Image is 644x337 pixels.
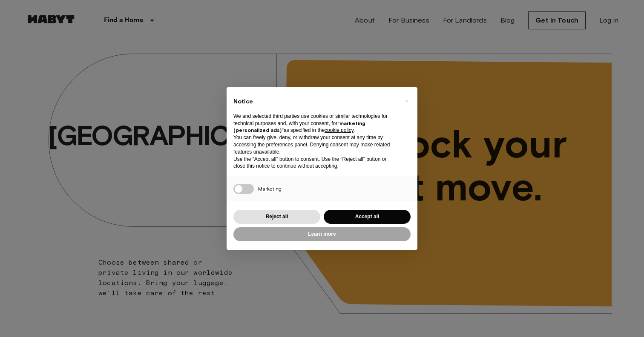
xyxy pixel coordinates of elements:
button: Accept all [324,210,411,224]
button: Reject all [233,210,320,224]
span: × [405,96,408,106]
p: We and selected third parties use cookies or similar technologies for technical purposes and, wit... [233,113,397,134]
p: Use the “Accept all” button to consent. Use the “Reject all” button or close this notice to conti... [233,156,397,170]
strong: “marketing (personalized ads)” [233,120,365,134]
h2: Notice [233,97,397,106]
button: Close this notice [400,94,413,108]
a: cookie policy [325,127,354,133]
p: You can freely give, deny, or withdraw your consent at any time by accessing the preferences pane... [233,134,397,155]
button: Learn more [233,227,411,241]
span: Marketing [258,186,282,192]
